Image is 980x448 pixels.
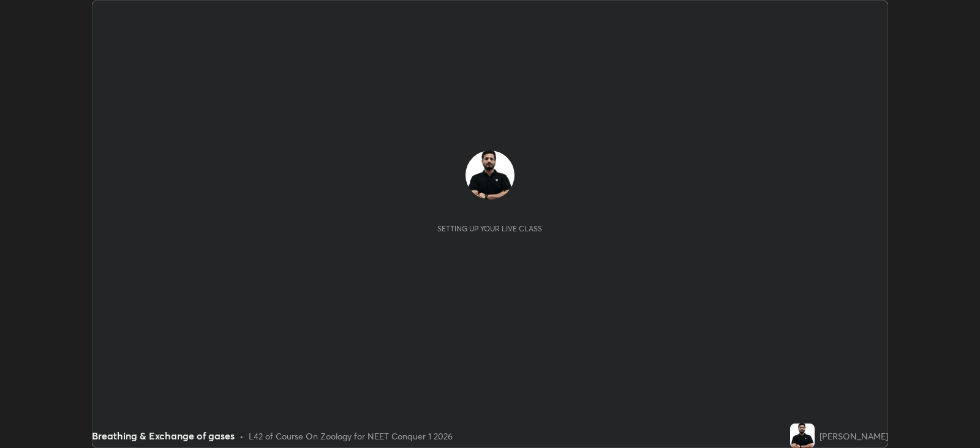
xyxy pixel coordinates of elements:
div: • [239,430,244,442]
div: L42 of Course On Zoology for NEET Conquer 1 2026 [249,430,453,442]
img: 54f690991e824e6993d50b0d6a1f1dc5.jpg [466,151,514,200]
div: [PERSON_NAME] [820,430,888,442]
img: 54f690991e824e6993d50b0d6a1f1dc5.jpg [790,424,815,448]
div: Breathing & Exchange of gases [92,428,235,443]
div: Setting up your live class [437,224,542,233]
